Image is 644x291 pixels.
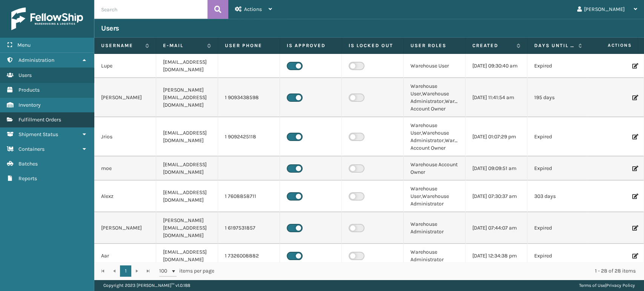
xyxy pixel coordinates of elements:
[18,102,41,108] span: Inventory
[18,116,61,123] span: Fulfillment Orders
[218,117,280,156] td: 1 9092425118
[94,156,156,181] td: moe
[225,267,636,275] div: 1 - 28 of 28 items
[94,117,156,156] td: Jrios
[94,78,156,117] td: [PERSON_NAME]
[466,181,527,212] td: [DATE] 07:30:37 am
[466,156,527,181] td: [DATE] 09:09:51 am
[527,181,589,212] td: 303 days
[18,57,54,63] span: Administration
[466,54,527,78] td: [DATE] 09:30:40 am
[218,244,280,268] td: 1 7326008882
[534,42,575,49] label: Days until password expires
[156,181,218,212] td: [EMAIL_ADDRESS][DOMAIN_NAME]
[163,42,203,49] label: E-mail
[94,54,156,78] td: Lupe
[466,212,527,244] td: [DATE] 07:44:07 am
[404,54,466,78] td: Warehouse User
[11,8,83,30] img: logo
[632,63,637,69] i: Edit
[156,78,218,117] td: [PERSON_NAME][EMAIL_ADDRESS][DOMAIN_NAME]
[579,280,635,291] div: |
[18,131,58,138] span: Shipment Status
[404,244,466,268] td: Warehouse Administrator
[349,42,397,49] label: Is Locked Out
[18,72,32,78] span: Users
[404,156,466,181] td: Warehouse Account Owner
[466,244,527,268] td: [DATE] 12:34:38 pm
[218,181,280,212] td: 1 7608858711
[404,117,466,156] td: Warehouse User,Warehouse Administrator,Warehouse Account Owner
[156,244,218,268] td: [EMAIL_ADDRESS][DOMAIN_NAME]
[632,194,637,199] i: Edit
[472,42,513,49] label: Created
[94,181,156,212] td: Alexz
[225,42,273,49] label: User phone
[17,42,31,48] span: Menu
[287,42,335,49] label: Is Approved
[632,225,637,231] i: Edit
[159,265,214,277] span: items per page
[244,6,262,12] span: Actions
[632,134,637,139] i: Edit
[527,212,589,244] td: Expired
[101,24,119,33] h3: Users
[218,78,280,117] td: 1 9093438598
[404,212,466,244] td: Warehouse Administrator
[632,95,637,100] i: Edit
[120,265,131,277] a: 1
[584,39,636,52] span: Actions
[156,117,218,156] td: [EMAIL_ADDRESS][DOMAIN_NAME]
[466,117,527,156] td: [DATE] 01:07:29 pm
[527,156,589,181] td: Expired
[94,212,156,244] td: [PERSON_NAME]
[18,87,40,93] span: Products
[94,244,156,268] td: Aar
[218,212,280,244] td: 1 6197531857
[527,54,589,78] td: Expired
[410,42,458,49] label: User Roles
[159,267,171,275] span: 100
[101,42,141,49] label: Username
[579,283,605,288] a: Terms of Use
[466,78,527,117] td: [DATE] 11:41:54 am
[103,280,190,291] p: Copyright 2023 [PERSON_NAME]™ v 1.0.188
[404,181,466,212] td: Warehouse User,Warehouse Administrator
[404,78,466,117] td: Warehouse User,Warehouse Administrator,Warehouse Account Owner
[606,283,635,288] a: Privacy Policy
[18,175,37,182] span: Reports
[156,212,218,244] td: [PERSON_NAME][EMAIL_ADDRESS][DOMAIN_NAME]
[527,78,589,117] td: 195 days
[527,117,589,156] td: Expired
[156,156,218,181] td: [EMAIL_ADDRESS][DOMAIN_NAME]
[18,146,45,152] span: Containers
[18,161,38,167] span: Batches
[632,253,637,259] i: Edit
[527,244,589,268] td: Expired
[632,166,637,171] i: Edit
[156,54,218,78] td: [EMAIL_ADDRESS][DOMAIN_NAME]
